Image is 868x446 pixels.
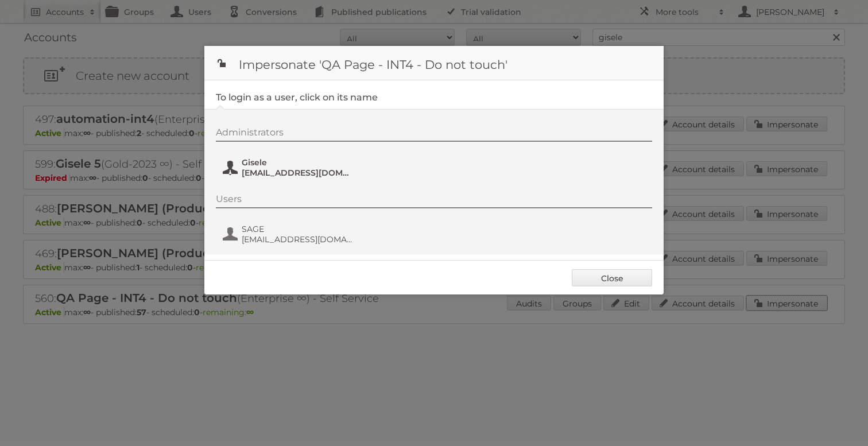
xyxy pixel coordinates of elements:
[216,92,378,103] legend: To login as a user, click on its name
[242,224,353,234] span: SAGE
[216,127,652,142] div: Administrators
[242,234,353,245] span: [EMAIL_ADDRESS][DOMAIN_NAME]
[572,269,652,286] a: Close
[222,223,356,246] button: SAGE [EMAIL_ADDRESS][DOMAIN_NAME]
[222,156,356,179] button: Gisele [EMAIL_ADDRESS][DOMAIN_NAME]
[242,168,353,178] span: [EMAIL_ADDRESS][DOMAIN_NAME]
[204,46,664,80] h1: Impersonate 'QA Page - INT4 - Do not touch'
[216,193,652,208] div: Users
[242,157,353,168] span: Gisele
